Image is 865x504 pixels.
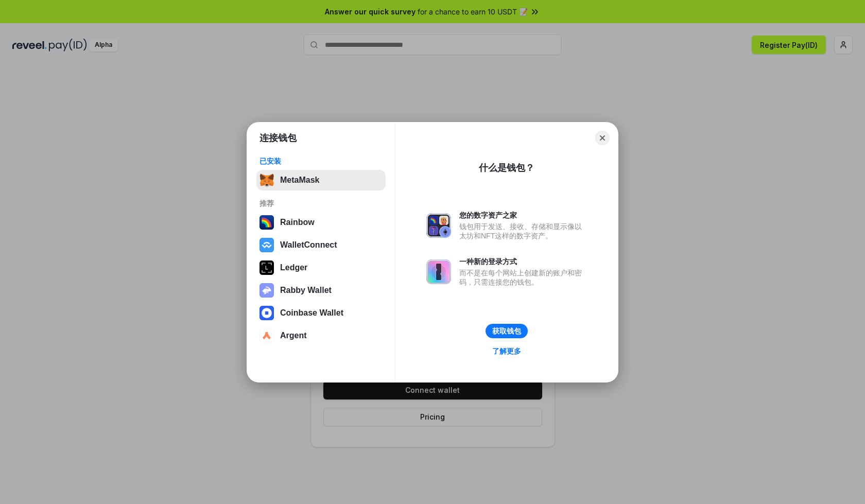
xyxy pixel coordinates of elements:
[280,286,332,295] div: Rabby Wallet
[256,170,386,190] button: MetaMask
[259,173,274,187] img: svg+xml,%3Csvg%20fill%3D%22none%22%20height%3D%2233%22%20viewBox%3D%220%200%2035%2033%22%20width%...
[259,199,383,208] div: 推荐
[256,325,386,346] button: Argent
[256,303,386,323] button: Coinbase Wallet
[595,131,610,145] button: Close
[280,176,319,185] div: MetaMask
[280,308,343,318] div: Coinbase Wallet
[280,263,307,272] div: Ledger
[259,215,274,230] img: svg+xml,%3Csvg%20width%3D%22120%22%20height%3D%22120%22%20viewBox%3D%220%200%20120%20120%22%20fil...
[280,331,307,340] div: Argent
[459,257,587,266] div: 一种新的登录方式
[256,235,386,255] button: WalletConnect
[459,268,587,287] div: 而不是在每个网站上创建新的账户和密码，只需连接您的钱包。
[256,212,386,233] button: Rainbow
[259,328,274,343] img: svg+xml,%3Csvg%20width%3D%2228%22%20height%3D%2228%22%20viewBox%3D%220%200%2028%2028%22%20fill%3D...
[486,344,527,358] a: 了解更多
[256,257,386,278] button: Ledger
[280,240,337,250] div: WalletConnect
[492,346,521,356] div: 了解更多
[459,211,587,220] div: 您的数字资产之家
[479,162,534,174] div: 什么是钱包？
[492,326,521,336] div: 获取钱包
[280,218,315,227] div: Rainbow
[259,306,274,320] img: svg+xml,%3Csvg%20width%3D%2228%22%20height%3D%2228%22%20viewBox%3D%220%200%2028%2028%22%20fill%3D...
[426,213,451,238] img: svg+xml,%3Csvg%20xmlns%3D%22http%3A%2F%2Fwww.w3.org%2F2000%2Fsvg%22%20fill%3D%22none%22%20viewBox...
[259,157,383,166] div: 已安装
[256,280,386,301] button: Rabby Wallet
[426,259,451,284] img: svg+xml,%3Csvg%20xmlns%3D%22http%3A%2F%2Fwww.w3.org%2F2000%2Fsvg%22%20fill%3D%22none%22%20viewBox...
[259,238,274,252] img: svg+xml,%3Csvg%20width%3D%2228%22%20height%3D%2228%22%20viewBox%3D%220%200%2028%2028%22%20fill%3D...
[259,283,274,298] img: svg+xml,%3Csvg%20xmlns%3D%22http%3A%2F%2Fwww.w3.org%2F2000%2Fsvg%22%20fill%3D%22none%22%20viewBox...
[486,324,528,338] button: 获取钱包
[459,222,587,240] div: 钱包用于发送、接收、存储和显示像以太坊和NFT这样的数字资产。
[259,260,274,275] img: svg+xml,%3Csvg%20xmlns%3D%22http%3A%2F%2Fwww.w3.org%2F2000%2Fsvg%22%20width%3D%2228%22%20height%3...
[259,132,297,144] h1: 连接钱包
